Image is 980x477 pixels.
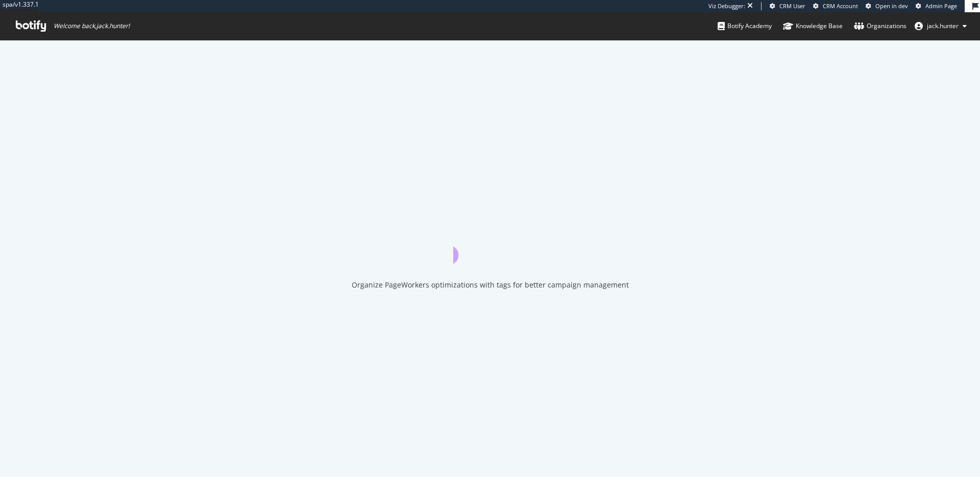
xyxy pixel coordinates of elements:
[813,2,858,10] a: CRM Account
[54,22,130,30] span: Welcome back, jack.hunter !
[925,2,957,10] span: Admin Page
[916,2,957,10] a: Admin Page
[854,12,906,40] a: Organizations
[783,12,843,40] a: Knowledge Base
[770,2,805,10] a: CRM User
[453,227,527,264] div: animation
[927,21,959,30] span: jack.hunter
[352,280,629,290] div: Organize PageWorkers optimizations with tags for better campaign management
[875,2,908,10] span: Open in dev
[854,21,906,31] div: Organizations
[779,2,805,10] span: CRM User
[708,2,745,10] div: Viz Debugger:
[823,2,858,10] span: CRM Account
[866,2,908,10] a: Open in dev
[718,12,772,40] a: Botify Academy
[718,21,772,31] div: Botify Academy
[783,21,843,31] div: Knowledge Base
[906,18,975,34] button: jack.hunter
